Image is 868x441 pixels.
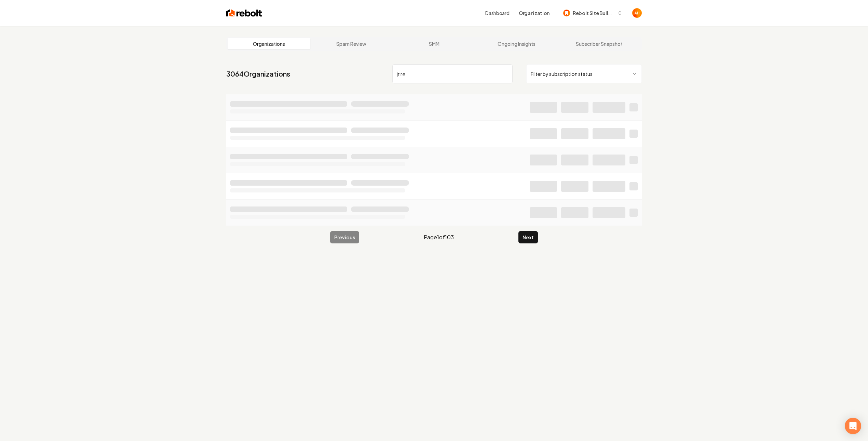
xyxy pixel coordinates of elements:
span: Rebolt Site Builder [573,10,614,17]
a: Subscriber Snapshot [558,38,640,49]
img: Anthony Hurgoi [632,8,642,18]
button: Open user button [632,8,642,18]
a: 3064Organizations [226,69,290,79]
img: Rebolt Site Builder [563,10,570,16]
img: Rebolt Logo [226,8,262,18]
a: Organizations [228,38,310,49]
a: Dashboard [485,10,509,16]
input: Search by name or ID [392,64,513,83]
a: SMM [393,38,475,49]
span: Page 1 of 103 [424,233,454,241]
a: Spam Review [310,38,393,49]
button: Next [518,231,538,243]
div: Open Intercom Messenger [845,418,861,434]
button: Organization [515,7,554,19]
a: Ongoing Insights [475,38,558,49]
